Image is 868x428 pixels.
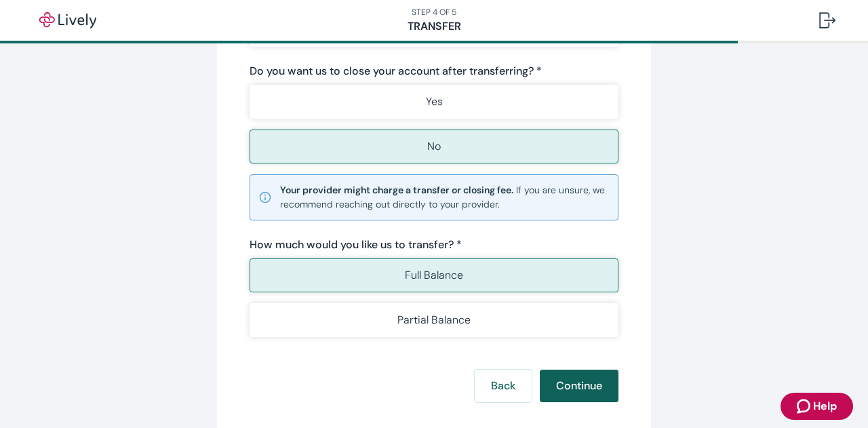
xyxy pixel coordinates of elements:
span: Help [813,398,837,414]
button: Partial Balance [250,303,618,337]
button: Yes [250,85,618,119]
p: Partial Balance [397,312,471,328]
p: Yes [426,94,443,110]
button: Log out [808,4,846,37]
label: How much would you like us to transfer? * [250,237,462,253]
label: Do you want us to close your account after transferring? * [250,63,542,79]
p: Full Balance [405,267,463,284]
svg: Zendesk support icon [797,398,813,414]
button: No [250,130,618,163]
button: Continue [540,370,618,402]
button: Full Balance [250,258,618,292]
p: No [427,138,441,155]
small: If you are unsure, we recommend reaching out directly to your provider. [280,183,610,212]
button: Back [475,370,532,402]
button: Zendesk support iconHelp [781,393,853,420]
strong: Your provider might charge a transfer or closing fee. [280,184,513,196]
img: Lively [30,12,106,28]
